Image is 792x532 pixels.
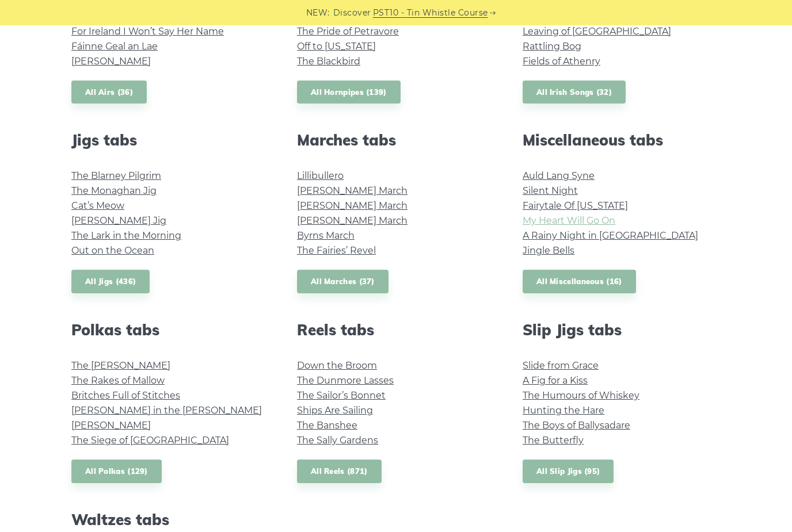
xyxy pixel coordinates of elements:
[71,131,269,149] h2: Jigs tabs
[523,420,630,431] a: The Boys of Ballysadare
[297,230,355,241] a: Byrns March
[523,270,636,293] a: All Miscellaneous (16)
[523,230,698,241] a: A Rainy Night in [GEOGRAPHIC_DATA]
[71,245,154,256] a: Out on the Ocean
[71,405,262,416] a: [PERSON_NAME] in the [PERSON_NAME]
[71,321,269,339] h2: Polkas tabs
[297,405,373,416] a: Ships Are Sailing
[71,435,229,446] a: The Siege of [GEOGRAPHIC_DATA]
[523,360,599,371] a: Slide from Grace
[297,200,408,211] a: [PERSON_NAME] March
[297,360,377,371] a: Down the Broom
[523,460,614,483] a: All Slip Jigs (95)
[297,56,360,67] a: The Blackbird
[71,375,165,386] a: The Rakes of Mallow
[71,26,224,37] a: For Ireland I Won’t Say Her Name
[523,405,604,416] a: Hunting the Hare
[523,131,721,149] h2: Miscellaneous tabs
[71,81,147,104] a: All Airs (36)
[523,200,628,211] a: Fairytale Of [US_STATE]
[297,131,495,149] h2: Marches tabs
[523,245,574,256] a: Jingle Bells
[297,185,408,196] a: [PERSON_NAME] March
[71,41,158,52] a: Fáinne Geal an Lae
[297,460,382,483] a: All Reels (871)
[297,215,408,226] a: [PERSON_NAME] March
[297,420,357,431] a: The Banshee
[523,390,639,401] a: The Humours of Whiskey
[71,200,124,211] a: Cat’s Meow
[523,81,626,104] a: All Irish Songs (32)
[71,230,181,241] a: The Lark in the Morning
[71,185,157,196] a: The Monaghan Jig
[523,215,615,226] a: My Heart Will Go On
[333,6,371,20] span: Discover
[71,460,162,483] a: All Polkas (129)
[297,375,394,386] a: The Dunmore Lasses
[373,6,488,20] a: PST10 - Tin Whistle Course
[297,270,389,293] a: All Marches (37)
[523,185,578,196] a: Silent Night
[297,170,344,181] a: Lillibullero
[297,435,378,446] a: The Sally Gardens
[523,41,581,52] a: Rattling Bog
[523,170,595,181] a: Auld Lang Syne
[297,41,376,52] a: Off to [US_STATE]
[306,6,330,20] span: NEW:
[71,170,161,181] a: The Blarney Pilgrim
[523,435,584,446] a: The Butterfly
[71,420,151,431] a: [PERSON_NAME]
[71,360,170,371] a: The [PERSON_NAME]
[71,511,269,529] h2: Waltzes tabs
[71,270,150,293] a: All Jigs (436)
[71,215,166,226] a: [PERSON_NAME] Jig
[297,81,401,104] a: All Hornpipes (139)
[297,245,376,256] a: The Fairies’ Revel
[297,26,399,37] a: The Pride of Petravore
[523,321,721,339] h2: Slip Jigs tabs
[297,321,495,339] h2: Reels tabs
[297,390,386,401] a: The Sailor’s Bonnet
[523,375,588,386] a: A Fig for a Kiss
[71,56,151,67] a: [PERSON_NAME]
[523,56,600,67] a: Fields of Athenry
[71,390,180,401] a: Britches Full of Stitches
[523,26,671,37] a: Leaving of [GEOGRAPHIC_DATA]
